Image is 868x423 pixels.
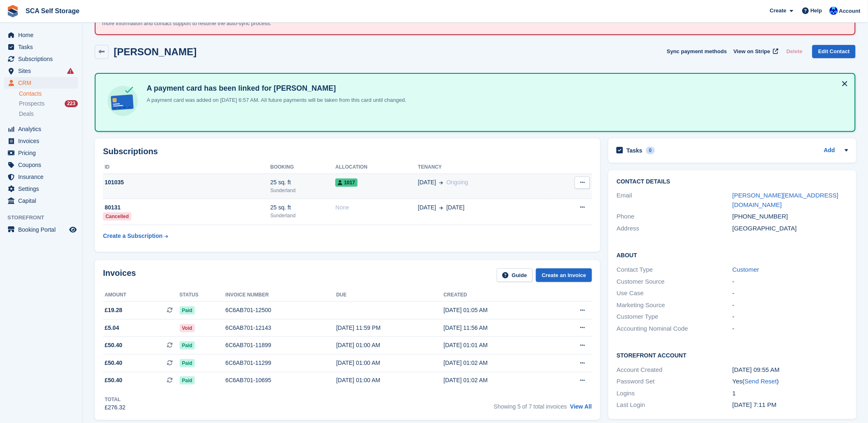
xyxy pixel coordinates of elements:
[4,195,78,207] a: menu
[18,123,68,135] span: Analytics
[447,179,468,186] span: Ongoing
[180,324,195,332] span: Void
[18,41,68,53] span: Tasks
[732,192,839,208] a: [PERSON_NAME][EMAIL_ADDRESS][DOMAIN_NAME]
[270,212,335,219] div: Sunderland
[732,266,759,273] a: Customer
[336,341,444,350] div: [DATE] 01:00 AM
[105,324,119,332] span: £5.04
[617,224,732,233] div: Address
[225,341,336,350] div: 6C6AB701-11899
[18,183,68,195] span: Settings
[225,324,336,332] div: 6C6AB701-12143
[18,77,68,89] span: CRM
[103,232,163,240] div: Create a Subscription
[732,312,848,322] div: -
[824,146,835,155] a: Add
[18,29,68,41] span: Home
[336,289,444,302] th: Due
[617,179,848,185] h2: Contact Details
[103,289,180,302] th: Amount
[105,403,126,412] div: £276.32
[617,400,732,410] div: Last Login
[270,161,335,174] th: Booking
[617,389,732,398] div: Logins
[143,84,407,93] h4: A payment card has been linked for [PERSON_NAME]
[19,110,34,118] span: Deals
[617,251,848,259] h2: About
[68,225,78,235] a: Preview store
[18,135,68,147] span: Invoices
[4,135,78,147] a: menu
[335,179,358,187] span: 1017
[732,324,848,334] div: -
[105,396,126,403] div: Total
[617,365,732,375] div: Account Created
[4,171,78,183] a: menu
[105,306,122,315] span: £19.28
[7,214,82,222] span: Storefront
[114,46,197,57] h2: [PERSON_NAME]
[19,110,78,118] a: Deals
[570,403,592,410] a: View All
[18,171,68,183] span: Insurance
[67,68,74,74] i: Smart entry sync failures have occurred
[617,277,732,287] div: Customer Source
[7,5,19,17] img: stora-icon-8386f47178a22dfd0bd8f6a31ec36ba5ce8667c1dd55bd0f319d3a0aa187defe.svg
[447,203,465,212] span: [DATE]
[617,351,848,359] h2: Storefront Account
[270,187,335,194] div: Sunderland
[444,341,550,350] div: [DATE] 01:01 AM
[65,100,78,107] div: 223
[103,228,168,244] a: Create a Subscription
[105,84,140,118] img: card-linked-ebf98d0992dc2aeb22e95c0e3c79077019eb2392cfd83c6a337811c24bc77127.svg
[444,376,550,385] div: [DATE] 01:02 AM
[18,147,68,159] span: Pricing
[18,224,68,235] span: Booking Portal
[180,306,195,315] span: Paid
[745,378,777,385] a: Send Reset
[19,100,44,108] span: Prospects
[18,53,68,65] span: Subscriptions
[783,45,806,59] button: Delete
[180,341,195,350] span: Paid
[4,65,78,77] a: menu
[617,301,732,310] div: Marketing Source
[105,359,122,367] span: £50.40
[732,401,777,408] time: 2025-04-02 18:11:27 UTC
[103,268,136,282] h2: Invoices
[732,212,848,221] div: [PHONE_NUMBER]
[444,324,550,332] div: [DATE] 11:56 AM
[646,147,655,154] div: 0
[812,45,856,59] a: Edit Contact
[103,147,592,156] h2: Subscriptions
[336,376,444,385] div: [DATE] 01:00 AM
[4,224,78,235] a: menu
[617,377,732,386] div: Password Set
[617,265,732,275] div: Contact Type
[444,306,550,315] div: [DATE] 01:05 AM
[18,159,68,171] span: Coupons
[103,161,270,174] th: ID
[103,212,131,221] div: Cancelled
[743,378,779,385] span: ( )
[617,312,732,322] div: Customer Type
[225,306,336,315] div: 6C6AB701-12500
[336,359,444,367] div: [DATE] 01:00 AM
[732,277,848,287] div: -
[444,289,550,302] th: Created
[225,359,336,367] div: 6C6AB701-11299
[4,41,78,53] a: menu
[270,178,335,187] div: 25 sq. ft
[4,53,78,65] a: menu
[103,178,270,187] div: 101035
[19,99,78,108] a: Prospects 223
[4,159,78,171] a: menu
[105,376,122,385] span: £50.40
[22,4,83,18] a: SCA Self Storage
[830,7,838,15] img: Kelly Neesham
[335,203,418,212] div: None
[335,161,418,174] th: Allocation
[617,212,732,221] div: Phone
[143,96,407,104] p: A payment card was added on [DATE] 6:57 AM. All future payments will be taken from this card unti...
